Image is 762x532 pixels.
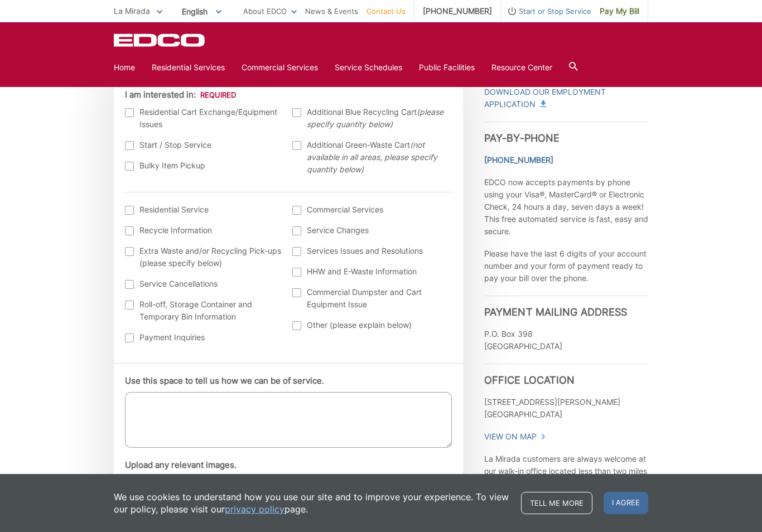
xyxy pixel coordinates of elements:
label: Start / Stop Service [125,139,282,151]
em: (not available in all areas, please specify quantity below) [307,140,437,174]
h3: Pay-by-Phone [484,122,648,144]
p: We use cookies to understand how you use our site and to improve your experience. To view our pol... [114,491,510,515]
span: La Mirada [114,6,150,16]
a: Service Schedules [335,61,402,74]
label: Extra Waste and/or Recycling Pick-ups (please specify below) [125,245,282,269]
label: Service Changes [292,224,449,236]
label: Upload any relevant images. [125,460,237,470]
a: Resource Center [491,61,552,74]
a: [PHONE_NUMBER] [484,154,553,166]
label: Use this space to tell us how we can be of service. [125,376,324,386]
p: EDCO now accepts payments by phone using your Visa®, MasterCard® or Electronic Check, 24 hours a ... [484,176,648,238]
a: Commercial Services [242,61,318,74]
a: Residential Services [152,61,225,74]
a: News & Events [305,5,358,17]
label: Roll-off, Storage Container and Temporary Bin Information [125,298,282,323]
a: Home [114,61,135,74]
span: English [173,2,230,21]
h3: Office Location [484,364,648,386]
label: Other (please explain below) [292,319,449,331]
label: HHW and E-Waste Information [292,265,449,278]
h3: Payment Mailing Address [484,296,648,318]
a: privacy policy [225,503,284,515]
label: Commercial Services [292,204,449,216]
label: I am interested in: [125,90,236,100]
label: Payment Inquiries [125,331,282,344]
label: Bulky Item Pickup [125,159,282,172]
span: Pay My Bill [600,5,639,17]
label: Residential Cart Exchange/Equipment Issues [125,106,282,130]
a: Download Our Employment Application [484,86,648,110]
p: Please have the last 6 digits of your account number and your form of payment ready to pay your b... [484,248,648,284]
label: Services Issues and Resolutions [292,245,449,257]
a: About EDCO [243,5,297,17]
label: Residential Service [125,204,282,216]
span: Additional Green-Waste Cart [307,139,449,176]
a: Tell me more [521,492,592,514]
p: La Mirada customers are always welcome at our walk-in office located less than two miles south of... [484,453,648,526]
label: Recycle Information [125,224,282,236]
a: View On Map [484,431,546,443]
p: P.O. Box 398 [GEOGRAPHIC_DATA] [484,328,648,352]
span: Additional Blue Recycling Cart [307,106,449,130]
label: Commercial Dumpster and Cart Equipment Issue [292,286,449,311]
a: Public Facilities [419,61,475,74]
a: Contact Us [366,5,406,17]
p: [STREET_ADDRESS][PERSON_NAME] [GEOGRAPHIC_DATA] [484,396,648,420]
label: Service Cancellations [125,278,282,290]
a: EDCD logo. Return to the homepage. [114,33,206,47]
